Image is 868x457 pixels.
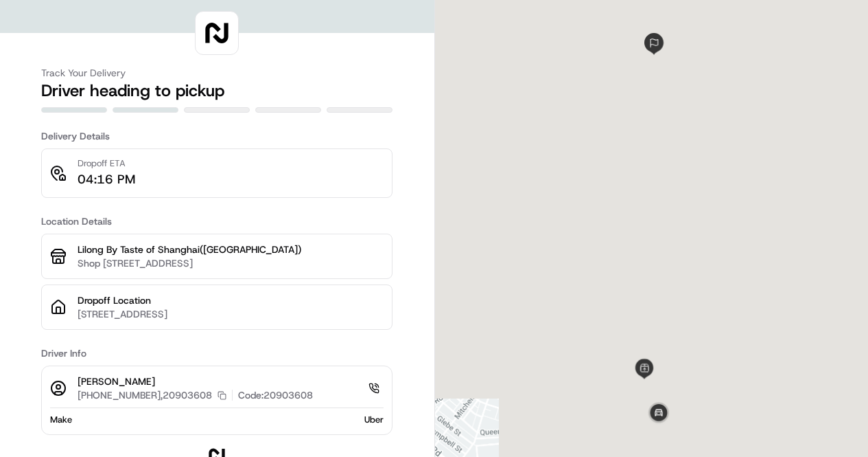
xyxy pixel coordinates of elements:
h3: Track Your Delivery [41,66,392,80]
p: Dropoff ETA [78,157,135,170]
p: [PHONE_NUMBER],20903608 [78,388,212,402]
p: Dropoff Location [78,293,384,307]
h3: Location Details [41,214,392,228]
p: Shop [STREET_ADDRESS] [78,256,384,270]
p: [PERSON_NAME] [78,375,313,388]
p: Lilong By Taste of Shanghai([GEOGRAPHIC_DATA]) [78,243,384,256]
span: Make [50,414,72,426]
p: Code: 20903608 [238,388,313,402]
p: 04:16 PM [78,170,135,189]
p: [STREET_ADDRESS] [78,307,384,321]
h3: Driver Info [41,346,392,360]
span: Uber [364,414,384,426]
h2: Driver heading to pickup [41,80,392,102]
h3: Delivery Details [41,129,392,143]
